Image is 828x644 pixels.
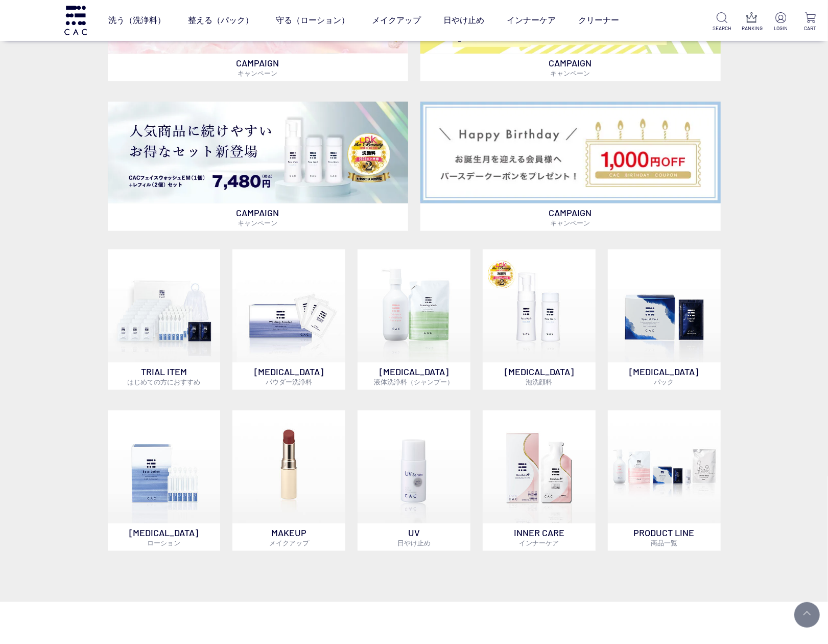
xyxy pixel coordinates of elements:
[651,539,677,547] span: 商品一覧
[232,523,345,551] p: MAKEUP
[108,54,408,81] p: CAMPAIGN
[238,69,278,77] span: キャンペーン
[108,6,165,35] a: 洗う（洗浄料）
[608,249,721,390] a: [MEDICAL_DATA]パック
[108,203,408,231] p: CAMPAIGN
[108,362,221,390] p: TRIAL ITEM
[127,378,200,386] span: はじめての方におすすめ
[358,362,470,390] p: [MEDICAL_DATA]
[232,362,345,390] p: [MEDICAL_DATA]
[108,102,408,203] img: フェイスウォッシュ＋レフィル2個セット
[372,6,421,35] a: メイクアップ
[420,54,721,81] p: CAMPAIGN
[483,410,596,551] a: インナーケア INNER CAREインナーケア
[801,12,820,32] a: CART
[483,249,596,390] a: 泡洗顔料 [MEDICAL_DATA]泡洗顔料
[771,12,790,32] a: LOGIN
[608,523,721,551] p: PRODUCT LINE
[63,6,88,35] img: logo
[507,6,556,35] a: インナーケア
[108,102,408,231] a: フェイスウォッシュ＋レフィル2個セット フェイスウォッシュ＋レフィル2個セット CAMPAIGNキャンペーン
[519,539,559,547] span: インナーケア
[358,249,470,390] a: [MEDICAL_DATA]液体洗浄料（シャンプー）
[526,378,552,386] span: 泡洗顔料
[397,539,431,547] span: 日やけ止め
[238,219,278,227] span: キャンペーン
[266,378,312,386] span: パウダー洗浄料
[108,249,221,390] a: トライアルセット TRIAL ITEMはじめての方におすすめ
[108,523,221,551] p: [MEDICAL_DATA]
[358,410,470,551] a: UV日やけ止め
[742,12,761,32] a: RANKING
[771,25,790,32] p: LOGIN
[483,249,596,362] img: 泡洗顔料
[742,25,761,32] p: RANKING
[420,102,721,203] img: バースデークーポン
[608,410,721,551] a: PRODUCT LINE商品一覧
[483,523,596,551] p: INNER CARE
[269,539,309,547] span: メイクアップ
[108,410,221,551] a: [MEDICAL_DATA]ローション
[551,219,590,227] span: キャンペーン
[713,12,731,32] a: SEARCH
[420,203,721,231] p: CAMPAIGN
[232,249,345,390] a: [MEDICAL_DATA]パウダー洗浄料
[578,6,619,35] a: クリーナー
[801,25,820,32] p: CART
[420,102,721,231] a: バースデークーポン バースデークーポン CAMPAIGNキャンペーン
[147,539,180,547] span: ローション
[443,6,484,35] a: 日やけ止め
[483,410,596,523] img: インナーケア
[188,6,253,35] a: 整える（パック）
[608,362,721,390] p: [MEDICAL_DATA]
[551,69,590,77] span: キャンペーン
[108,249,221,362] img: トライアルセット
[276,6,349,35] a: 守る（ローション）
[358,523,470,551] p: UV
[713,25,731,32] p: SEARCH
[654,378,674,386] span: パック
[483,362,596,390] p: [MEDICAL_DATA]
[232,410,345,551] a: MAKEUPメイクアップ
[374,378,454,386] span: 液体洗浄料（シャンプー）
